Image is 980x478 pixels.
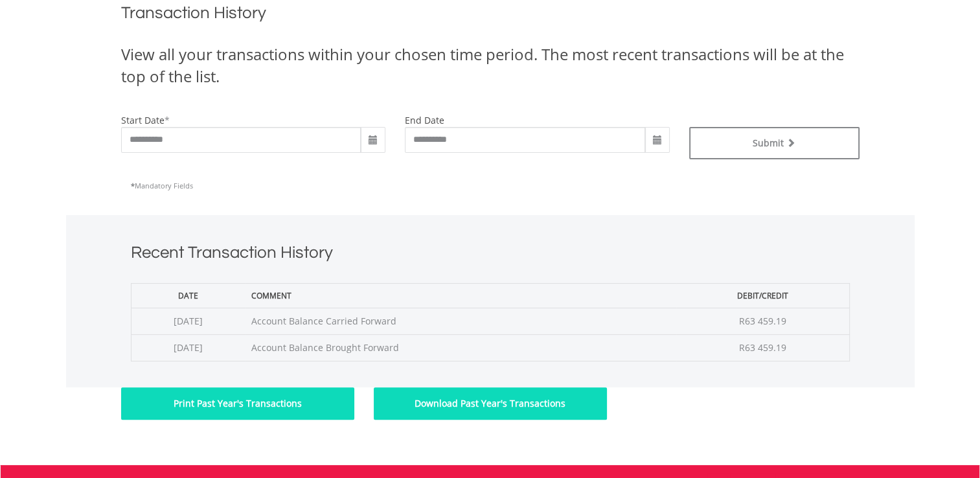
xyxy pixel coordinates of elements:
div: View all your transactions within your chosen time period. The most recent transactions will be a... [121,43,860,88]
label: end date [405,114,444,126]
button: Submit [689,127,860,159]
h1: Transaction History [121,1,860,30]
label: start date [121,114,165,126]
button: Download Past Year's Transactions [374,387,607,420]
th: Debit/Credit [676,283,849,308]
span: R63 459.19 [739,315,786,327]
button: Print Past Year's Transactions [121,387,354,420]
td: Account Balance Carried Forward [245,308,676,334]
td: [DATE] [131,334,245,361]
th: Date [131,283,245,308]
td: Account Balance Brought Forward [245,334,676,361]
span: R63 459.19 [739,341,786,354]
th: Comment [245,283,676,308]
td: [DATE] [131,308,245,334]
span: Mandatory Fields [131,181,193,190]
h1: Recent Transaction History [131,241,850,270]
